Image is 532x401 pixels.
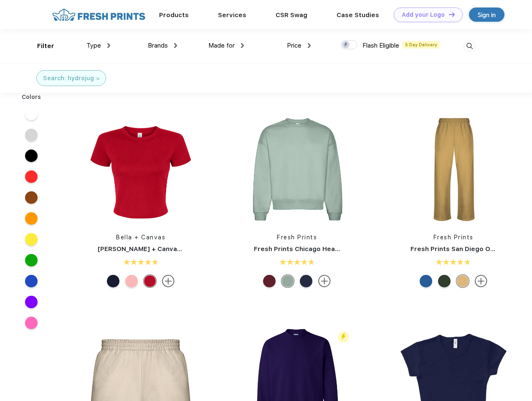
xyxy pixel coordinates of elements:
img: dropdown.png [241,43,244,48]
img: func=resize&h=266 [241,114,352,225]
a: Products [159,11,189,19]
div: Solid Pink Blend [125,275,138,287]
span: Flash Eligible [362,42,399,49]
img: dropdown.png [308,43,311,48]
div: Bahama Yellow mto [456,275,469,287]
span: 5 Day Delivery [403,41,440,48]
img: more.svg [162,275,175,287]
img: dropdown.png [107,43,110,48]
a: Fresh Prints [433,234,474,241]
span: Type [86,42,101,49]
div: Add your Logo [402,11,445,18]
div: Search: hydrojug [43,74,94,83]
div: Navy mto [300,275,312,287]
span: Price [287,42,301,49]
a: Sign in [469,8,504,22]
div: Sign in [478,10,496,20]
div: Solid Navy Blend [107,275,119,287]
div: Colors [15,93,48,102]
div: Crimson Red mto [263,275,276,287]
div: Forest Green mto [438,275,451,287]
span: Made for [208,42,235,49]
img: func=resize&h=266 [85,114,196,225]
a: Fresh Prints Chicago Heavyweight Crewneck [254,245,398,253]
img: filter_cancel.svg [96,77,99,80]
img: fo%20logo%202.webp [50,8,148,22]
a: [PERSON_NAME] + Canvas [DEMOGRAPHIC_DATA]' Micro Ribbed Baby Tee [98,245,332,253]
a: Fresh Prints [277,234,317,241]
img: dropdown.png [174,43,177,48]
span: Brands [148,42,168,49]
img: desktop_search.svg [463,39,476,53]
img: more.svg [475,275,487,287]
img: func=resize&h=266 [398,114,509,225]
img: DT [449,12,455,17]
img: flash_active_toggle.svg [338,331,349,343]
a: Bella + Canvas [116,234,165,241]
div: Royal Blue mto [420,275,432,287]
img: more.svg [318,275,331,287]
div: Solid Red Blend [144,275,156,287]
div: Filter [37,41,54,51]
div: Sage Green mto [281,275,294,287]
